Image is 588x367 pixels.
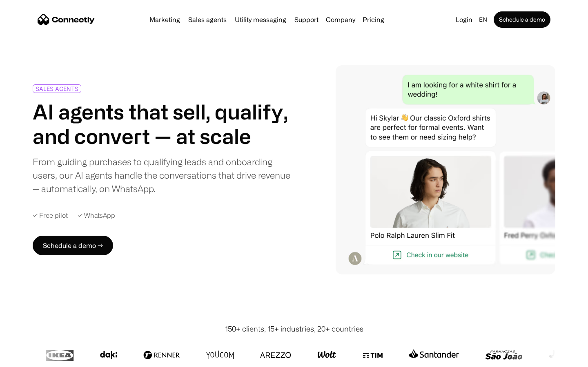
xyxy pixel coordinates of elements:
[494,11,550,28] a: Schedule a demo
[33,236,113,255] a: Schedule a demo →
[8,352,49,364] aside: Language selected: English
[78,212,115,219] div: ✓ WhatsApp
[291,16,322,23] a: Support
[232,16,290,23] a: Utility messaging
[36,86,78,92] div: SALES AGENTS
[33,155,291,195] div: From guiding purchases to qualifying leads and onboarding users, our AI agents handle the convers...
[146,16,183,23] a: Marketing
[326,14,355,25] div: Company
[479,14,487,25] div: en
[33,212,68,219] div: ✓ Free pilot
[33,99,291,148] h1: AI agents that sell, qualify, and convert — at scale
[225,323,363,334] div: 150+ clients, 15+ industries, 20+ countries
[185,16,230,23] a: Sales agents
[359,16,388,23] a: Pricing
[16,353,49,364] ul: Language list
[452,14,476,25] a: Login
